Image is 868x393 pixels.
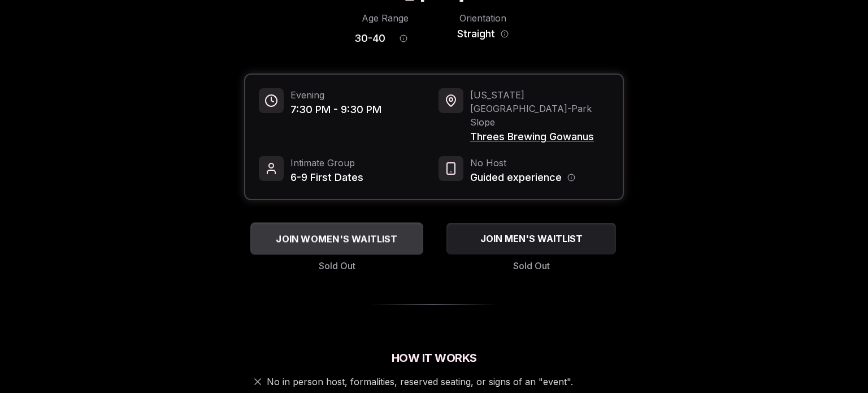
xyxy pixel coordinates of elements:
[470,156,575,170] span: No Host
[274,232,400,245] span: JOIN WOMEN'S WAITLIST
[470,170,562,185] span: Guided experience
[470,129,609,145] span: Threes Brewing Gowanus
[501,30,509,38] button: Orientation information
[290,102,381,118] span: 7:30 PM - 9:30 PM
[290,170,363,185] span: 6-9 First Dates
[470,88,609,129] span: [US_STATE][GEOGRAPHIC_DATA] - Park Slope
[250,222,423,254] button: JOIN WOMEN'S WAITLIST - Sold Out
[446,223,616,254] button: JOIN MEN'S WAITLIST - Sold Out
[513,259,550,273] span: Sold Out
[478,232,585,245] span: JOIN MEN'S WAITLIST
[391,26,416,51] button: Age range information
[567,174,575,182] button: Host information
[354,11,416,25] div: Age Range
[319,259,355,273] span: Sold Out
[290,88,381,102] span: Evening
[244,350,624,366] h2: How It Works
[457,26,495,42] span: Straight
[354,31,385,46] span: 30 - 40
[290,156,363,170] span: Intimate Group
[452,11,514,25] div: Orientation
[267,375,573,388] span: No in person host, formalities, reserved seating, or signs of an "event".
